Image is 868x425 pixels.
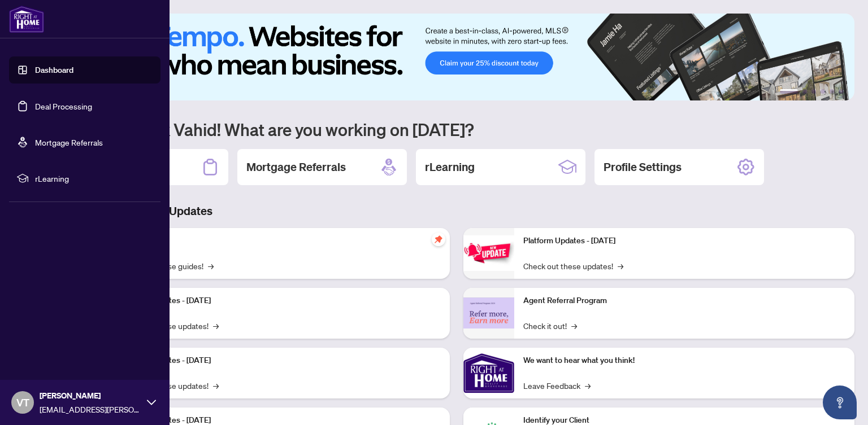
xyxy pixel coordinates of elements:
[463,297,514,328] img: Agent Referral Program
[213,379,219,392] span: →
[40,403,141,415] span: [EMAIL_ADDRESS][PERSON_NAME][DOMAIN_NAME]
[208,260,214,272] span: →
[604,159,682,175] h2: Profile Settings
[463,235,514,271] img: Platform Updates - June 23, 2025
[830,89,834,94] button: 5
[571,319,577,332] span: →
[119,295,441,307] p: Platform Updates - [DATE]
[119,235,441,247] p: Self-Help
[811,89,816,94] button: 3
[780,89,798,94] button: 1
[821,89,825,94] button: 4
[463,348,514,398] img: We want to hear what you think!
[839,89,843,94] button: 6
[523,235,845,247] p: Platform Updates - [DATE]
[35,172,153,185] span: rLearning
[523,295,845,307] p: Agent Referral Program
[523,354,845,367] p: We want to hear what you think!
[213,319,219,332] span: →
[585,379,591,392] span: →
[425,159,475,175] h2: rLearning
[59,203,854,219] h3: Brokerage & Industry Updates
[802,89,807,94] button: 2
[618,260,623,272] span: →
[246,159,346,175] h2: Mortgage Referrals
[59,119,854,140] h1: Welcome back Vahid! What are you working on [DATE]?
[59,14,854,100] img: Slide 0
[35,137,103,147] a: Mortgage Referrals
[119,354,441,367] p: Platform Updates - [DATE]
[9,6,44,33] img: logo
[523,379,591,392] a: Leave Feedback→
[432,233,445,246] span: pushpin
[35,101,92,111] a: Deal Processing
[523,260,623,272] a: Check out these updates!→
[823,385,857,419] button: Open asap
[40,389,141,402] span: [PERSON_NAME]
[523,319,577,332] a: Check it out!→
[16,395,29,410] span: VT
[35,65,73,75] a: Dashboard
